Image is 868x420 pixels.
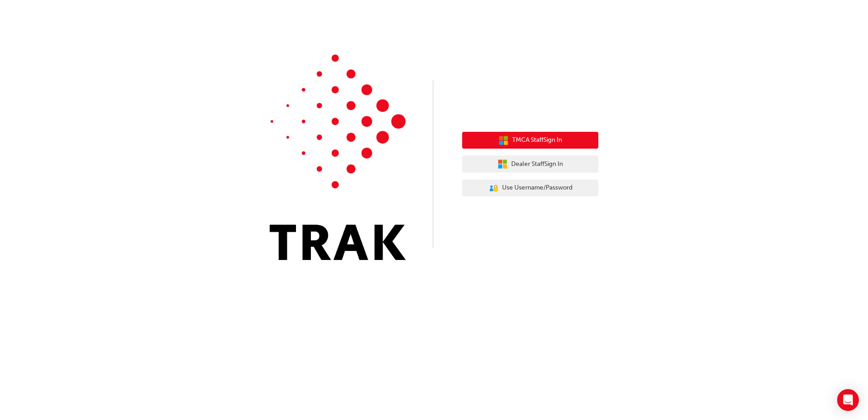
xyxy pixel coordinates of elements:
[462,132,598,149] button: TMCA StaffSign In
[270,55,406,260] img: Trak
[502,183,572,193] span: Use Username/Password
[462,180,598,197] button: Use Username/Password
[511,159,563,170] span: Dealer Staff Sign In
[512,135,562,145] span: TMCA Staff Sign In
[837,389,859,411] div: Open Intercom Messenger
[462,155,598,173] button: Dealer StaffSign In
